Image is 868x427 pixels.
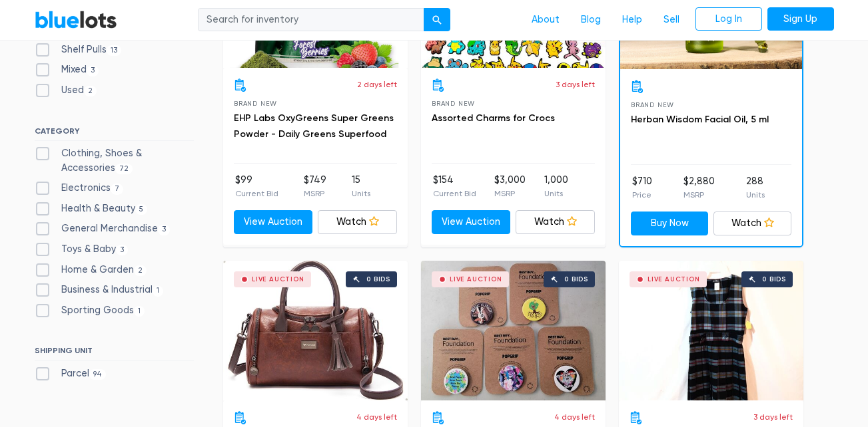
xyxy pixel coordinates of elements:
[35,83,97,98] label: Used
[35,366,107,381] label: Parcel
[762,276,786,283] div: 0 bids
[556,78,595,90] p: 3 days left
[450,276,502,283] div: Live Auction
[35,10,117,29] a: BlueLots
[223,261,408,400] a: Live Auction 0 bids
[648,276,700,283] div: Live Auction
[35,181,124,196] label: Electronics
[564,276,588,283] div: 0 bids
[35,202,148,216] label: Health & Beauty
[753,411,793,423] p: 3 days left
[421,261,606,400] a: Live Auction 0 bids
[612,7,653,33] a: Help
[631,114,769,125] a: Herban Wisdom Facial Oil, 5 ml
[198,8,424,32] input: Search for inventory
[544,173,568,200] li: 1,000
[235,173,278,200] li: $99
[134,265,147,276] span: 2
[631,212,709,235] a: Buy Now
[35,346,194,360] h6: SHIPPING UNIT
[234,100,277,107] span: Brand New
[494,173,526,200] li: $3,000
[544,188,568,200] p: Units
[111,184,124,194] span: 7
[235,188,278,200] p: Current Bid
[87,66,99,76] span: 3
[352,188,370,200] p: Units
[304,188,326,200] p: MSRP
[494,188,526,200] p: MSRP
[713,212,791,235] a: Watch
[318,210,397,234] a: Watch
[619,261,803,400] a: Live Auction 0 bids
[366,276,390,283] div: 0 bids
[135,204,148,215] span: 5
[695,7,762,31] a: Log In
[432,210,511,234] a: View Auction
[35,221,171,236] label: General Merchandise
[35,242,129,257] label: Toys & Baby
[683,189,715,201] p: MSRP
[746,174,765,201] li: 288
[554,411,595,423] p: 4 days left
[115,164,133,174] span: 72
[89,369,107,380] span: 94
[632,189,652,201] p: Price
[683,174,715,201] li: $2,880
[35,43,122,57] label: Shelf Pulls
[746,189,765,201] p: Units
[234,210,313,234] a: View Auction
[134,306,145,317] span: 1
[631,101,674,108] span: Brand New
[357,78,397,90] p: 2 days left
[304,173,326,200] li: $749
[432,100,475,107] span: Brand New
[521,7,570,33] a: About
[352,173,370,200] li: 15
[84,86,97,96] span: 2
[153,286,164,297] span: 1
[516,210,595,234] a: Watch
[432,112,555,124] a: Assorted Charms for Crocs
[433,173,476,200] li: $154
[433,188,476,200] p: Current Bid
[570,7,612,33] a: Blog
[35,63,99,77] label: Mixed
[653,7,690,33] a: Sell
[107,45,122,56] span: 13
[234,112,394,140] a: EHP Labs OxyGreens Super Greens Powder - Daily Greens Superfood
[35,303,145,318] label: Sporting Goods
[252,276,304,283] div: Live Auction
[767,7,834,31] a: Sign Up
[158,225,171,235] span: 3
[356,411,397,423] p: 4 days left
[35,146,194,175] label: Clothing, Shoes & Accessories
[35,126,194,141] h6: CATEGORY
[116,245,129,255] span: 3
[35,263,147,277] label: Home & Garden
[632,174,652,201] li: $710
[35,283,164,297] label: Business & Industrial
